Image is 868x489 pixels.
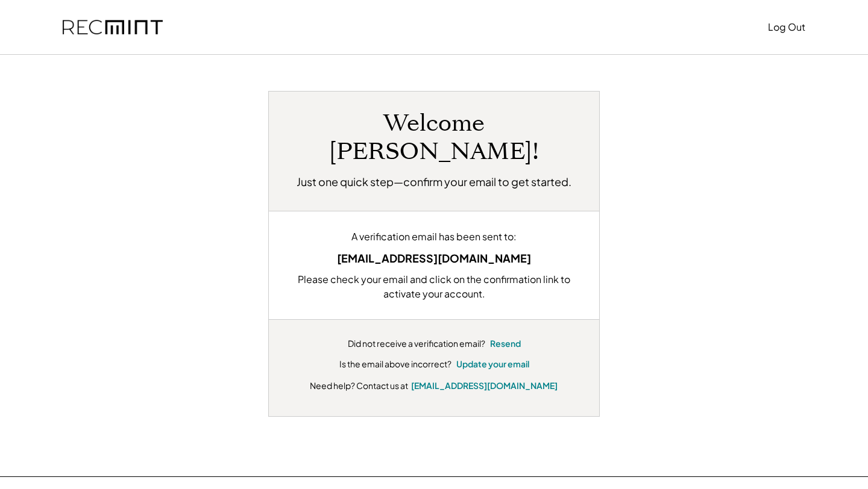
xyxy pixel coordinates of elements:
button: Log Out [768,15,805,39]
button: Update your email [456,358,529,370]
div: [EMAIL_ADDRESS][DOMAIN_NAME] [287,250,581,266]
div: Is the email above incorrect? [339,358,451,370]
div: Did not receive a verification email? [348,338,485,350]
div: A verification email has been sent to: [287,229,581,244]
h2: Just one quick step—confirm your email to get started. [297,173,571,190]
h1: Welcome [PERSON_NAME]! [287,110,581,166]
div: Need help? Contact us at [310,379,408,392]
div: Please check your email and click on the confirmation link to activate your account. [287,272,581,301]
img: recmint-logotype%403x.png [63,20,163,35]
a: [EMAIL_ADDRESS][DOMAIN_NAME] [411,380,558,391]
button: Resend [490,338,521,350]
